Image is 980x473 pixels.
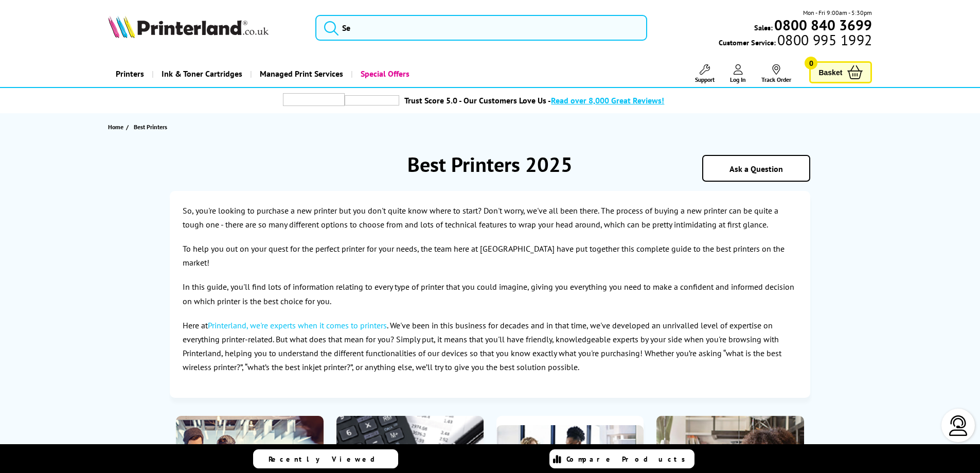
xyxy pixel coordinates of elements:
[108,61,152,87] a: Printers
[549,449,694,468] a: Compare Products
[774,15,872,34] b: 0800 840 3699
[283,93,345,106] img: trustpilot rating
[730,64,746,83] a: Log In
[108,15,269,38] img: Printerland Logo
[345,95,399,106] img: trustpilot rating
[152,61,250,87] a: Ink & Toner Cartridges
[108,15,303,40] a: Printerland Logo
[809,61,872,83] a: Basket 0
[729,164,783,174] a: Ask a Question
[351,61,417,87] a: Special Offers
[948,415,969,436] img: user-headset-light.svg
[170,151,811,178] h1: Best Printers 2025
[108,121,123,132] span: Home
[754,23,773,32] span: Sales:
[761,64,791,83] a: Track Order
[818,65,842,79] span: Basket
[134,121,170,132] a: Best Printers
[183,204,798,232] p: So, you're looking to purchase a new printer but you don't quite know where to start? Don't worry...
[108,121,126,132] a: Home
[162,61,242,87] span: Ink & Toner Cartridges
[134,121,167,132] span: Best Printers
[776,35,872,45] span: 0800 995 1992
[404,95,664,106] a: Trust Score 5.0 - Our Customers Love Us -Read over 8,000 Great Reviews!
[208,320,387,330] a: Printerland, we're experts when it comes to printers
[773,20,872,30] a: 0800 840 3699
[551,95,664,106] span: Read over 8,000 Great Reviews!
[250,61,351,87] a: Managed Print Services
[730,76,746,83] span: Log In
[803,8,872,17] span: Mon - Fri 9:00am - 5:30pm
[253,449,398,468] a: Recently Viewed
[566,454,691,464] span: Compare Products
[695,64,715,83] a: Support
[183,280,798,308] p: In this guide, you'll find lots of information relating to every type of printer that you could i...
[183,319,798,375] p: Here at . We've been in this business for decades and in that time, we've developed an unrivalled...
[695,76,715,83] span: Support
[315,15,647,41] input: Se
[805,57,817,69] span: 0
[719,35,872,47] span: Customer Service:
[183,242,798,270] p: To help you out on your quest for the perfect printer for your needs, the team here at [GEOGRAPHI...
[269,454,385,464] span: Recently Viewed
